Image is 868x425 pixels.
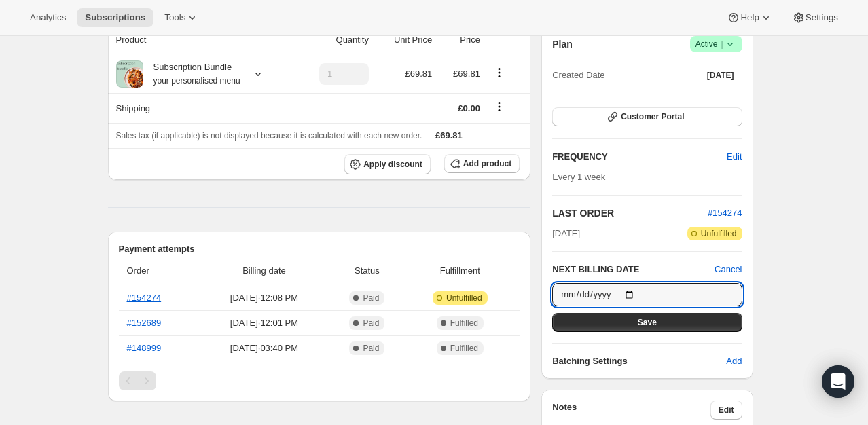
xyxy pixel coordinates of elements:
span: Fulfilled [450,343,478,354]
button: Shipping actions [488,99,510,114]
button: Edit [719,146,750,168]
span: Created Date [552,69,604,82]
span: Edit [719,405,734,415]
span: Paid [363,343,379,354]
span: £0.00 [458,103,480,113]
button: [DATE] [699,66,742,85]
span: Analytics [30,12,66,23]
button: Add [718,350,750,372]
span: Unfulfilled [446,293,482,303]
th: Quantity [294,25,373,55]
a: #154274 [127,293,162,303]
span: Fulfilled [450,318,478,329]
a: #148999 [127,343,162,353]
span: Apply discount [363,159,422,170]
span: £69.81 [435,130,463,141]
th: Product [108,25,294,55]
span: [DATE] · 03:40 PM [202,341,325,355]
div: Subscription Bundle [143,60,240,88]
button: Customer Portal [552,107,742,126]
span: Billing date [202,264,325,278]
button: Settings [784,8,846,27]
h2: Payment attempts [119,242,520,256]
span: Sales tax (if applicable) is not displayed because it is calculated with each new order. [116,131,422,141]
th: Price [436,25,484,55]
span: Status [333,264,400,278]
button: #154274 [708,206,742,220]
button: Add product [444,154,520,173]
small: your personalised menu [153,76,240,86]
div: Open Intercom Messenger [822,365,854,398]
button: Cancel [715,263,742,276]
h2: FREQUENCY [552,150,727,164]
span: | [721,39,723,50]
button: Subscriptions [77,8,153,27]
span: [DATE] [707,70,734,81]
span: Help [740,12,759,23]
span: Active [695,37,737,51]
span: £69.81 [453,69,480,79]
a: #152689 [127,318,162,328]
span: Paid [363,318,379,329]
button: Apply discount [344,154,431,174]
h2: Plan [552,37,573,51]
h2: NEXT BILLING DATE [552,263,715,276]
h2: LAST ORDER [552,206,708,220]
button: Save [552,313,742,332]
button: Analytics [22,8,74,27]
span: Settings [806,12,838,23]
span: Unfulfilled [701,228,737,239]
h3: Notes [552,401,710,420]
th: Shipping [108,93,294,123]
span: Fulfillment [408,264,511,278]
span: [DATE] · 12:01 PM [202,316,325,330]
span: Edit [727,150,742,164]
span: Every 1 week [552,172,605,182]
span: Subscriptions [85,12,145,23]
button: Product actions [488,65,510,80]
span: Tools [164,12,185,23]
span: Add [726,354,742,368]
span: Add product [463,158,511,169]
button: Tools [156,8,207,27]
nav: Pagination [119,371,520,390]
span: [DATE] · 12:08 PM [202,291,325,305]
span: Customer Portal [621,111,684,122]
img: product img [116,60,143,88]
span: £69.81 [405,69,432,79]
h6: Batching Settings [552,354,726,368]
button: Edit [710,401,742,420]
th: Unit Price [373,25,436,55]
span: [DATE] [552,227,580,240]
span: Save [638,317,657,328]
a: #154274 [708,208,742,218]
th: Order [119,256,199,286]
span: Paid [363,293,379,303]
button: Help [719,8,780,27]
